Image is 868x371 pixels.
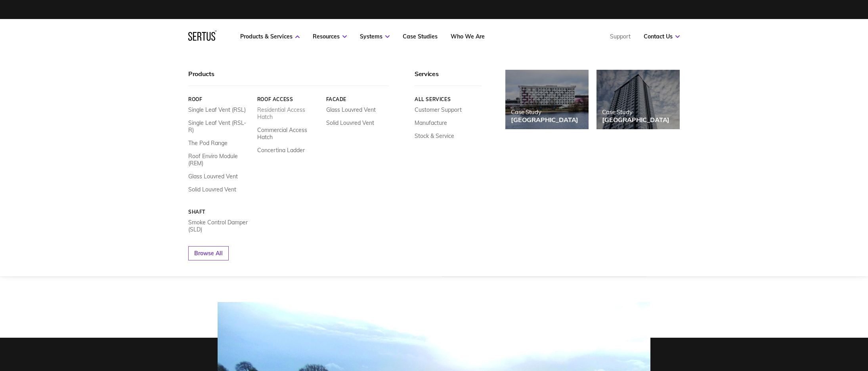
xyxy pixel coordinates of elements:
div: Case Study [511,108,578,116]
a: Browse All [188,246,229,260]
a: Case Study[GEOGRAPHIC_DATA] [505,70,589,129]
a: Glass Louvred Vent [188,173,238,180]
a: Customer Support [415,106,462,113]
a: Glass Louvred Vent [326,106,376,113]
a: Contact Us [644,33,680,40]
div: [GEOGRAPHIC_DATA] [511,116,578,124]
a: Case Study[GEOGRAPHIC_DATA] [597,70,680,129]
a: Concertina Ladder [257,147,305,154]
a: Roof [188,96,251,102]
a: Manufacture [415,119,447,126]
a: The Pod Range [188,140,228,147]
div: Case Study [602,108,669,116]
a: Single Leaf Vent (RSL-R) [188,119,251,134]
a: Residential Access Hatch [257,106,320,120]
a: Resources [313,33,347,40]
iframe: Chat Widget [725,279,868,371]
a: Solid Louvred Vent [326,119,374,126]
div: [GEOGRAPHIC_DATA] [602,116,669,124]
a: Support [610,33,631,40]
a: Systems [360,33,390,40]
a: Roof Enviro Module (REM) [188,153,251,167]
a: Smoke Control Damper (SLD) [188,219,251,233]
a: Products & Services [240,33,300,40]
a: Commercial Access Hatch [257,126,320,141]
a: Who We Are [451,33,485,40]
a: Stock & Service [415,132,454,140]
div: Products [188,70,389,86]
a: Facade [326,96,389,102]
a: Single Leaf Vent (RSL) [188,106,246,113]
a: All services [415,96,482,102]
a: Solid Louvred Vent [188,186,236,193]
a: Case Studies [403,33,438,40]
a: Shaft [188,209,251,215]
a: Roof Access [257,96,320,102]
div: Services [415,70,482,86]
